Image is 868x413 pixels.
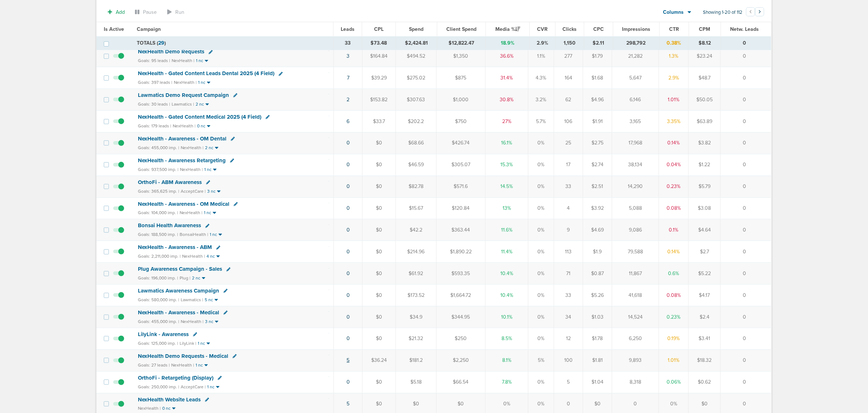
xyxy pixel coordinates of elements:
a: 0 [347,270,350,277]
td: $5.79 [689,176,721,197]
td: $363.44 [437,219,486,241]
td: 17,968 [612,132,659,154]
td: $173.52 [396,285,437,306]
td: $2,250 [437,349,486,371]
small: 1 nc [196,58,203,64]
td: $0.87 [583,263,612,285]
td: $1,350 [437,45,486,67]
td: 71 [554,263,583,285]
td: 0% [528,132,554,154]
small: Goals: 365,625 imp. | [138,189,179,194]
td: 8,318 [612,371,659,393]
td: $3.41 [689,328,721,349]
td: 0.19% [659,328,689,349]
span: Clicks [563,26,577,32]
td: 0 [721,306,771,328]
td: 33 [554,176,583,197]
td: 0.14% [659,241,689,263]
a: 0 [347,183,350,189]
td: 31.4% [486,67,528,89]
small: AcceptCare | [181,384,206,389]
span: NexHealth - Awareness Retargeting [138,157,226,164]
td: 5.7% [528,110,554,132]
span: Spend [409,26,424,32]
td: 0% [528,176,554,197]
small: Goals: 455,000 imp. | [138,319,179,324]
td: $1,000 [437,89,486,111]
span: Client Spend [446,26,476,32]
td: $36.24 [363,349,396,371]
td: 0.06% [659,371,689,393]
td: 0% [528,219,554,241]
small: AcceptCare | [181,189,206,194]
td: 6,250 [612,328,659,349]
td: 14.5% [486,176,528,197]
td: 21,282 [612,45,659,67]
td: $593.35 [437,263,486,285]
td: 18.9% [486,37,530,50]
small: Goals: 125,000 imp. | [138,341,178,346]
td: $120.84 [437,197,486,219]
span: OrthoFi - Retargeting (Display) [138,375,213,381]
td: $250 [437,328,486,349]
td: 36.6% [486,45,528,67]
span: NexHealth - Awareness - Medical [138,309,219,316]
td: 0 [721,176,771,197]
a: 0 [347,249,350,255]
small: NexHealth | [172,58,195,63]
td: 3,165 [612,110,659,132]
td: $2.7 [689,241,721,263]
td: 0 [721,263,771,285]
small: NexHealth | [180,210,202,215]
td: $307.63 [396,89,437,111]
td: 25 [554,132,583,154]
td: 0% [528,371,554,393]
td: $5.22 [689,263,721,285]
td: 9,086 [612,219,659,241]
span: Leads [341,26,355,32]
td: 0% [528,285,554,306]
td: 10.4% [486,263,528,285]
td: 2.9% [530,37,556,50]
td: $39.29 [363,67,396,89]
td: 0 [721,154,771,176]
td: 1.3% [659,45,689,67]
td: 3.2% [528,89,554,111]
small: Goals: 30 leads | [138,102,170,107]
td: 16.1% [486,132,528,154]
td: 33 [333,37,362,50]
small: Goals: 104,000 imp. | [138,210,178,216]
td: $8.12 [689,37,721,50]
small: 3 nc [205,319,213,324]
span: Plug Awareness Campaign - Sales [138,266,222,272]
small: NexHealth | [174,80,197,85]
small: 1 nc [204,167,212,172]
td: $0 [363,197,396,219]
td: $1,664.72 [437,285,486,306]
td: $164.84 [363,45,396,67]
a: 0 [347,292,350,298]
td: 0 [721,89,771,111]
td: 0 [721,328,771,349]
td: $1.04 [583,371,612,393]
td: 0 [721,197,771,219]
td: $3.82 [689,132,721,154]
span: NexHealth Demo Requests - Medical [138,353,228,359]
small: 4 nc [206,254,215,259]
span: 29 [158,40,164,46]
button: Go to next page [755,7,764,16]
td: $68.66 [396,132,437,154]
td: 38,134 [612,154,659,176]
td: $23.24 [689,45,721,67]
td: 277 [554,45,583,67]
a: 0 [347,227,350,233]
td: 0% [528,328,554,349]
td: 0 [721,67,771,89]
small: NexHealth | [171,363,194,368]
td: $1.79 [583,45,612,67]
td: 1.1% [528,45,554,67]
td: 0 [721,349,771,371]
small: 1 nc [198,80,205,85]
td: $0 [363,306,396,328]
td: 10.4% [486,285,528,306]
